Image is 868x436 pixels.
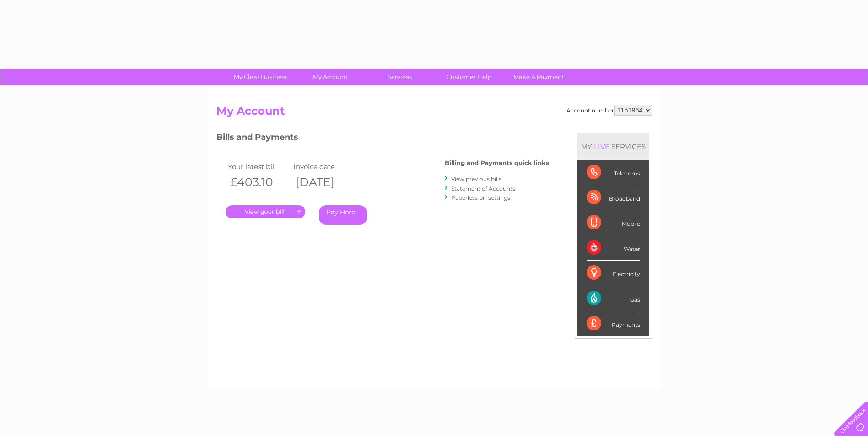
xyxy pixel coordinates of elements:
[451,194,510,201] a: Paperless bill settings
[587,210,640,235] div: Mobile
[587,160,640,185] div: Telecoms
[226,160,291,173] td: Your latest bill
[431,69,507,85] a: Customer Help
[577,133,649,160] div: MY SERVICES
[223,69,298,85] a: My Clear Business
[501,69,577,85] a: Make A Payment
[587,286,640,311] div: Gas
[451,185,515,192] a: Statement of Accounts
[216,131,549,147] h3: Bills and Payments
[226,173,291,191] th: £403.10
[587,261,640,286] div: Electricity
[587,311,640,336] div: Payments
[291,173,357,191] th: [DATE]
[445,160,549,166] h4: Billing and Payments quick links
[566,105,652,116] div: Account number
[292,69,368,85] a: My Account
[451,175,501,182] a: View previous bills
[362,69,437,85] a: Services
[291,160,357,173] td: Invoice date
[587,185,640,210] div: Broadband
[226,205,305,218] a: .
[587,235,640,261] div: Water
[216,105,652,122] h2: My Account
[592,142,611,151] div: LIVE
[319,205,367,225] a: Pay Here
